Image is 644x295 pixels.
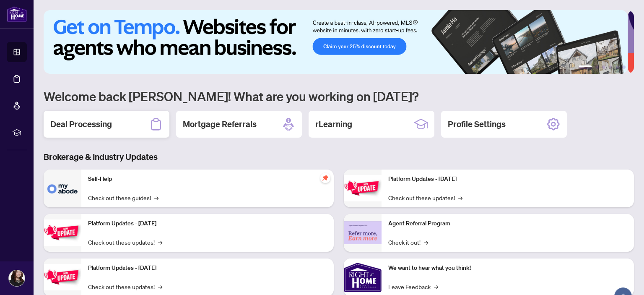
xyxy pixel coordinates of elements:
[610,266,636,291] button: Open asap
[50,118,112,130] h2: Deal Processing
[595,65,599,69] button: 2
[44,151,634,163] h3: Brokerage & Industry Updates
[458,193,462,202] span: →
[388,219,627,228] p: Agent Referral Program
[88,282,162,291] a: Check out these updates!→
[158,282,162,291] span: →
[388,193,462,202] a: Check out these updates!→
[315,118,352,130] h2: rLearning
[320,173,330,183] span: pushpin
[615,65,619,69] button: 5
[88,264,327,273] p: Platform Updates - [DATE]
[434,282,438,291] span: →
[88,175,327,184] p: Self-Help
[448,118,506,130] h2: Profile Settings
[388,282,438,291] a: Leave Feedback→
[88,219,327,228] p: Platform Updates - [DATE]
[388,264,627,273] p: We want to hear what you think!
[388,175,627,184] p: Platform Updates - [DATE]
[44,170,81,207] img: Self-Help
[44,264,81,290] img: Platform Updates - July 21, 2025
[344,175,382,201] img: Platform Updates - June 23, 2025
[44,88,634,104] h1: Welcome back [PERSON_NAME]! What are you working on [DATE]?
[44,219,81,246] img: Platform Updates - September 16, 2025
[622,65,626,69] button: 6
[158,238,162,247] span: →
[388,238,428,247] a: Check it out!→
[88,238,162,247] a: Check out these updates!→
[344,221,382,244] img: Agent Referral Program
[602,65,605,69] button: 3
[579,65,592,69] button: 1
[9,270,25,286] img: Profile Icon
[183,118,257,130] h2: Mortgage Referrals
[7,6,27,22] img: logo
[88,193,158,202] a: Check out these guides!→
[154,193,158,202] span: →
[609,65,612,69] button: 4
[424,238,428,247] span: →
[44,10,628,74] img: Slide 0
